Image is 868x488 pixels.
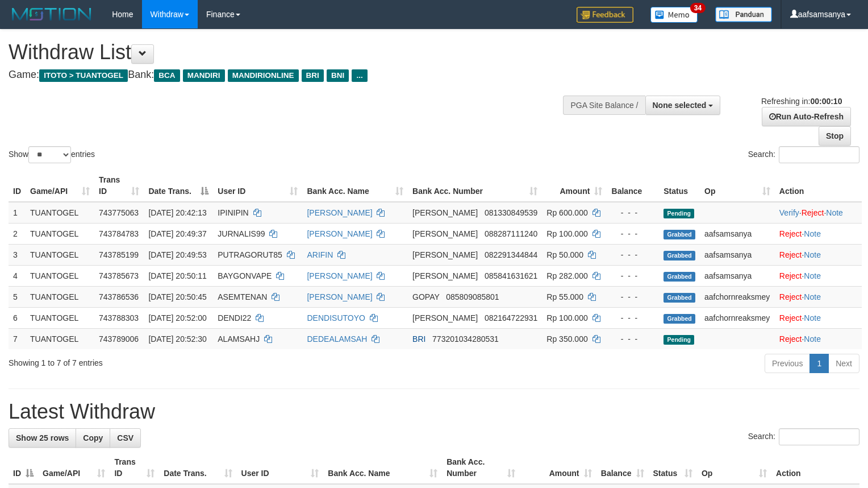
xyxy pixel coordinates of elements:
th: Bank Acc. Number: activate to sort column ascending [442,452,520,484]
td: 4 [9,265,26,286]
td: aafsamsanya [700,265,775,286]
span: [PERSON_NAME] [412,208,478,217]
th: Amount: activate to sort column ascending [520,452,596,484]
span: Copy 085841631621 to clipboard [485,271,537,280]
td: · [775,328,862,349]
a: Previous [765,354,810,373]
a: Reject [779,271,802,280]
span: MANDIRI [183,69,225,82]
span: ... [352,69,367,82]
span: Rp 282.000 [546,271,587,280]
select: Showentries [28,146,71,163]
span: 743786536 [99,292,139,301]
td: TUANTOGEL [26,307,94,328]
span: Rp 100.000 [546,229,587,238]
td: 3 [9,244,26,265]
td: aafsamsanya [700,223,775,244]
span: Grabbed [663,230,695,239]
th: Balance [607,169,659,202]
a: Next [828,354,859,373]
span: Copy 088287111240 to clipboard [485,229,537,238]
span: ASEMTENAN [218,292,267,301]
a: [PERSON_NAME] [307,208,372,217]
div: - - - [611,333,654,345]
th: Bank Acc. Name: activate to sort column ascending [302,169,408,202]
span: IPINIPIN [218,208,248,217]
div: - - - [611,291,654,303]
a: CSV [110,428,141,448]
h1: Latest Withdraw [9,400,859,423]
label: Search: [748,146,859,163]
img: Feedback.jpg [577,7,633,23]
span: Refreshing in: [761,97,842,106]
th: ID: activate to sort column descending [9,452,38,484]
span: Copy 081330849539 to clipboard [485,208,537,217]
span: [DATE] 20:52:00 [148,313,206,322]
th: Trans ID: activate to sort column ascending [94,169,144,202]
span: Grabbed [663,314,695,324]
a: Note [804,250,821,259]
a: Show 25 rows [9,428,76,448]
div: Showing 1 to 7 of 7 entries [9,353,353,369]
th: Status [659,169,700,202]
div: - - - [611,270,654,282]
span: Rp 350.000 [546,334,587,344]
a: Note [804,334,821,344]
span: Rp 100.000 [546,313,587,322]
span: ITOTO > TUANTOGEL [39,69,128,82]
label: Search: [748,428,859,445]
span: 743775063 [99,208,139,217]
div: - - - [611,249,654,260]
td: · [775,307,862,328]
a: [PERSON_NAME] [307,229,372,238]
td: TUANTOGEL [26,328,94,349]
td: aafchornreaksmey [700,307,775,328]
label: Show entries [9,146,95,163]
a: DEDEALAMSAH [307,334,367,344]
td: · [775,223,862,244]
th: Game/API: activate to sort column ascending [26,169,94,202]
span: [PERSON_NAME] [412,271,478,280]
td: aafsamsanya [700,244,775,265]
a: Reject [802,208,824,217]
th: User ID: activate to sort column ascending [213,169,302,202]
div: - - - [611,228,654,239]
span: ALAMSAHJ [218,334,260,344]
th: Balance: activate to sort column ascending [596,452,649,484]
div: - - - [611,312,654,324]
td: · [775,265,862,286]
th: Op: activate to sort column ascending [700,169,775,202]
span: DENDI22 [218,313,251,322]
span: Copy 082164722931 to clipboard [485,313,537,322]
td: aafchornreaksmey [700,286,775,307]
span: MANDIRIONLINE [228,69,299,82]
span: [DATE] 20:49:53 [148,250,206,259]
a: Reject [779,292,802,301]
td: TUANTOGEL [26,223,94,244]
a: 1 [809,354,829,373]
span: 743788303 [99,313,139,322]
td: TUANTOGEL [26,244,94,265]
a: Reject [779,334,802,344]
img: panduan.png [715,7,772,22]
span: Grabbed [663,293,695,303]
span: [DATE] 20:52:30 [148,334,206,344]
a: Note [804,229,821,238]
th: Date Trans.: activate to sort column descending [144,169,213,202]
td: 7 [9,328,26,349]
span: GOPAY [412,292,439,301]
span: [DATE] 20:49:37 [148,229,206,238]
span: Rp 50.000 [546,250,583,259]
button: None selected [645,96,721,115]
a: [PERSON_NAME] [307,292,372,301]
span: Copy 773201034280531 to clipboard [432,334,499,344]
span: BAYGONVAPE [218,271,272,280]
span: None selected [653,101,707,110]
img: Button%20Memo.svg [650,7,698,23]
span: BCA [154,69,180,82]
span: [DATE] 20:42:13 [148,208,206,217]
a: Note [804,271,821,280]
th: ID [9,169,26,202]
a: [PERSON_NAME] [307,271,372,280]
span: [PERSON_NAME] [412,229,478,238]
